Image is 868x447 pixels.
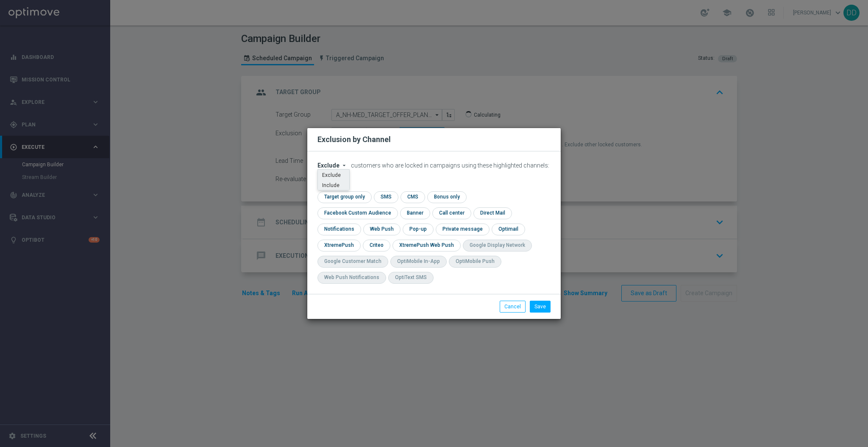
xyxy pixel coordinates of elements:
div: Google Customer Match [324,258,381,265]
button: Save [530,301,551,313]
i: arrow_drop_down [341,162,348,169]
div: Web Push Notifications [324,274,379,281]
div: OptiMobile Push [456,258,495,265]
div: OptiText SMS [395,274,427,281]
h2: Exclusion by Channel [317,134,391,145]
button: Exclude arrow_drop_down [317,162,350,169]
div: OptiMobile In-App [397,258,440,265]
button: Cancel [500,301,526,313]
div: Google Display Network [470,242,525,249]
span: Exclude [317,162,339,169]
ng-dropdown-panel: Options list [317,169,350,190]
div: customers who are locked in campaigns using these highlighted channels: [317,162,551,169]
